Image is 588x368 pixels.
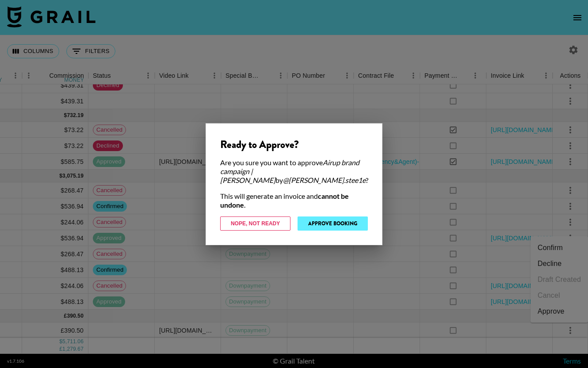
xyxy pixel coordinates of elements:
em: @ [PERSON_NAME].stee1e [283,176,366,184]
div: This will generate an invoice and . [220,192,368,209]
em: Airup brand campaign | [PERSON_NAME] [220,158,359,184]
div: Ready to Approve? [220,138,368,151]
button: Nope, Not Ready [220,216,290,231]
div: Are you sure you want to approve by ? [220,158,368,185]
button: Approve Booking [298,216,368,231]
strong: cannot be undone [220,192,349,209]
